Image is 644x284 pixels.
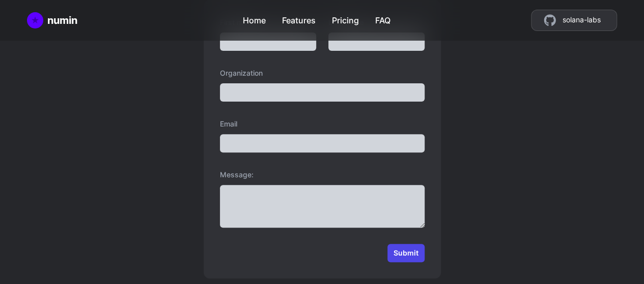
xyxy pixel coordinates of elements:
[220,118,425,130] label: Email
[562,14,600,26] span: solana-labs
[27,12,77,28] a: Home
[387,244,425,262] button: Submit
[47,13,77,27] div: numin
[282,10,315,26] a: Features
[220,169,425,181] label: Message:
[375,10,390,26] a: FAQ
[331,10,358,26] a: Pricing
[220,67,425,79] label: Organization
[242,10,265,26] a: Home
[531,10,617,31] a: source code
